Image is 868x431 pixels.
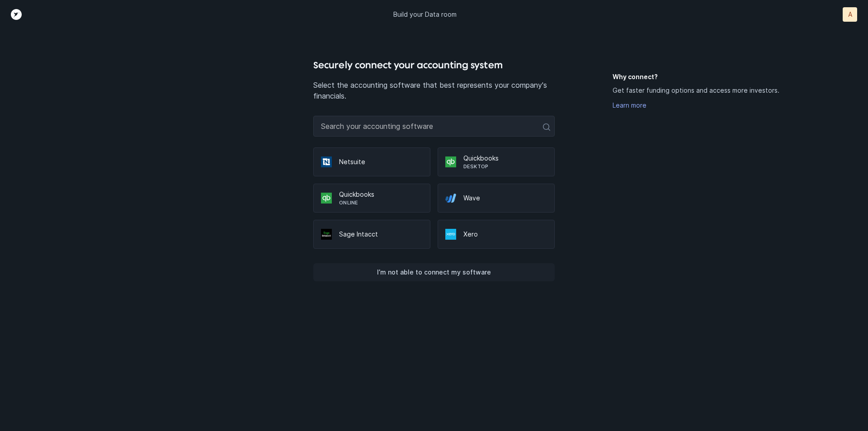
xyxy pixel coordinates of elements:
[313,263,554,281] button: I’m not able to connect my software
[393,10,457,19] p: Build your Data room
[313,58,554,72] h4: Securely connect your accounting system
[463,163,547,170] p: Desktop
[438,147,555,176] div: QuickbooksDesktop
[843,7,857,22] button: A
[313,80,554,101] p: Select the accounting software that best represents your company's financials.
[339,190,423,199] p: Quickbooks
[438,220,555,249] div: Xero
[339,157,423,166] p: Netsuite
[613,101,646,109] a: Learn more
[339,199,423,206] p: Online
[339,230,423,239] p: Sage Intacct
[613,85,779,96] p: Get faster funding options and access more investors.
[438,184,555,213] div: Wave
[377,267,491,278] p: I’m not able to connect my software
[613,72,796,81] h5: Why connect?
[313,147,430,176] div: Netsuite
[463,194,547,203] p: Wave
[313,184,430,213] div: QuickbooksOnline
[848,10,852,19] p: A
[463,230,547,239] p: Xero
[463,154,547,163] p: Quickbooks
[313,116,554,137] input: Search your accounting software
[313,220,430,249] div: Sage Intacct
